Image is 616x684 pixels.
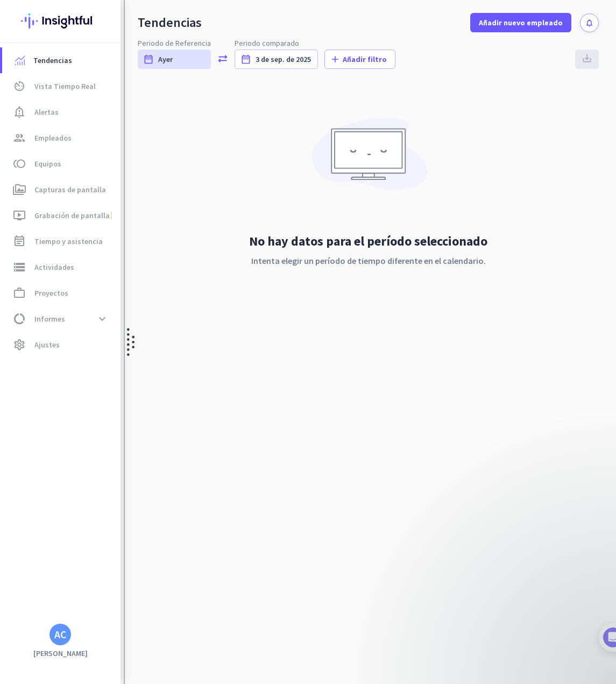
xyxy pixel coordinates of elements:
[2,47,121,73] a: menu-itemTendencias
[34,235,103,248] span: Tiempo y asistencia
[2,73,121,99] a: av_timerVista Tiempo Real
[34,261,74,274] span: Actividades
[2,254,121,280] a: storageActividades
[174,363,202,371] span: Tareas
[13,80,26,93] i: av_timer
[34,131,72,144] span: Empleados
[470,13,571,32] button: Añadir nuevo empleado
[34,209,110,222] span: Grabación de pantalla
[111,142,204,153] p: Alrededor de 10 minutos
[13,287,26,299] i: work_outline
[13,235,26,248] i: event_note
[2,228,121,254] a: event_noteTiempo y asistencia
[34,338,60,351] span: Ajustes
[307,110,430,206] img: No data
[324,50,395,69] button: addAñadir filtro
[41,205,187,250] div: It's time to add your employees! This is crucial since Insightful will start collecting their act...
[330,54,341,65] i: add
[20,306,195,332] div: 2Initial tracking settings and how to edit them
[249,254,487,267] p: Intenta elegir un período de tiempo diferente en el calendario.
[15,41,200,80] div: 🎊 Welcome to Insightful! 🎊
[13,157,26,170] i: toll
[20,184,195,201] div: 1Add employees
[34,287,68,299] span: Proyectos
[11,142,40,153] p: 4 pasos
[110,210,121,221] img: add-on icon
[34,106,59,118] span: Alertas
[34,80,96,93] span: Vista Tiempo Real
[2,99,121,125] a: notification_importantAlertas
[63,116,173,127] div: [PERSON_NAME] de Insightful
[343,54,387,65] span: Añadir filtro
[138,38,211,48] span: Periodo de Referencia
[138,15,202,31] div: Tendencias
[161,336,215,379] button: Tareas
[33,54,72,67] span: Tendencias
[240,54,251,65] i: date_range
[13,183,26,196] i: perm_media
[2,125,121,151] a: groupEmpleados
[585,18,594,27] i: notifications
[89,5,129,23] h1: Tareas
[479,17,563,28] span: Añadir nuevo empleado
[235,38,318,48] span: Periodo comparado
[2,280,121,306] a: work_outlineProyectos
[41,187,182,198] div: Add employees
[108,336,161,379] button: Ayuda
[2,332,121,358] a: settingsAjustes
[256,54,311,65] span: 3 de sep. de 2025
[17,363,37,371] span: Inicio
[41,310,182,332] div: Initial tracking settings and how to edit them
[13,261,26,274] i: storage
[34,312,65,325] span: Informes
[158,54,173,65] span: Ayer
[15,55,25,65] img: menu-item
[54,629,67,640] div: AC
[13,209,26,222] i: ondemand_video
[249,233,487,250] h2: No hay datos para el período seleccionado
[41,259,145,281] button: Add your employees
[2,306,121,332] a: data_usageInformesexpand_more
[2,151,121,177] a: tollEquipos
[54,336,108,379] button: Mensajes
[13,131,26,144] i: group
[13,338,26,351] i: settings
[34,157,61,170] span: Equipos
[13,106,26,118] i: notification_important
[217,53,228,64] span: sync_alt
[93,309,112,329] button: expand_more
[143,54,154,65] i: date_range
[189,4,208,24] div: Cerrar
[15,80,200,106] div: You're just a few steps away from completing the essential app setup
[34,183,106,196] span: Capturas de pantalla
[580,13,599,32] button: notifications
[42,113,59,130] img: Profile image for Tamara
[13,312,26,325] i: data_usage
[63,363,98,371] span: Mensajes
[2,177,121,203] a: perm_mediaCapturas de pantalla
[123,363,146,371] span: Ayuda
